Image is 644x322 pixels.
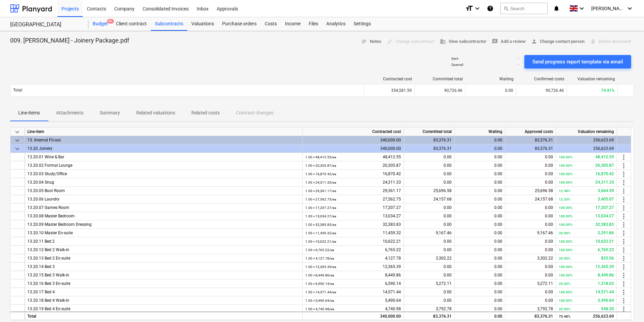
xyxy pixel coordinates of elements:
span: 25,696.58 [433,188,452,193]
div: 0.00 [455,144,505,153]
span: View subcontractor [440,38,486,46]
a: Settings [350,17,375,31]
span: 0.00 [444,163,452,168]
button: Send progress report template via email [524,55,631,69]
div: 27,562.75 [305,195,401,204]
div: 83,376.31 [505,144,556,153]
a: Subcontracts [151,17,187,31]
span: 0.00 [545,163,553,168]
div: 5,490.64 [305,296,401,305]
span: more_vert [620,254,628,263]
div: [GEOGRAPHIC_DATA] [10,21,80,28]
div: 24,311.33 [559,178,614,187]
span: 0.00 [545,155,553,159]
div: 83,376.31 [404,144,455,153]
span: 0.00 [444,239,452,244]
div: 256,623.69 [559,312,614,321]
span: 0.00 [545,290,553,294]
div: 13.20.09 Master Bedroom Dressing [27,220,300,229]
div: Purchase orders [218,17,261,31]
span: Change contact person [531,38,585,46]
p: Summary [100,109,120,116]
span: more_vert [620,212,628,220]
div: Valuation remaining [556,128,617,136]
div: 17,207.27 [305,204,401,212]
div: 13. Internal Fit-out [27,136,300,144]
span: 0.00 [494,171,502,176]
div: 16,870.42 [305,170,401,178]
span: 0.00 [494,281,502,286]
span: more_vert [620,271,628,279]
div: 13.20.18 Bed 4 Walk-in [27,296,300,305]
i: Knowledge base [487,4,494,12]
a: Costs [261,17,281,31]
div: Total [25,312,303,320]
span: 0.00 [494,188,502,193]
span: more_vert [620,263,628,271]
a: Analytics [322,17,350,31]
small: 100.00% [559,299,572,302]
a: Files [305,17,322,31]
small: 1.00 × 13,034.27 / ea [305,214,336,218]
span: more_vert [620,238,628,246]
div: 13.20.13 Bed 2 En-suite [27,254,300,263]
small: 1.00 × 4,740.98 / ea [305,307,334,311]
small: 20.00% [559,307,570,311]
span: 3,792.78 [537,306,553,311]
span: 0.00 [444,273,452,277]
div: Contracted cost [303,128,404,136]
button: Search [500,3,548,14]
div: 340,000.00 [303,144,404,153]
span: 0.00 [494,214,502,218]
div: 3,664.59 [559,187,614,195]
span: 0.00 [494,180,502,185]
span: 0.00 [545,205,553,210]
div: 13.20.06 Laundry [27,195,300,204]
p: - [518,62,519,67]
div: 948.20 [559,305,614,313]
span: 0.00 [444,171,452,176]
span: 0.00 [494,290,502,294]
div: 13.20.14 Bed 3 [27,263,300,271]
div: 16,870.42 [559,170,614,178]
span: 0.00 [444,264,452,269]
div: 4,127.78 [305,254,401,263]
div: Waiting [468,77,514,81]
span: person [531,38,537,45]
div: 13.20.15 Bed 3 Walk-in [27,271,300,279]
span: more_vert [620,246,628,254]
i: format_size [465,4,473,12]
p: Opened : [451,62,464,67]
div: 13.20.12 Bed 2 Walk-in [27,246,300,254]
span: 0.00 [494,155,502,159]
div: Committed total [418,77,463,81]
span: Notes [361,38,381,46]
small: 1.00 × 6,765.22 / ea [305,248,334,252]
small: 1.00 × 5,490.64 / ea [305,299,334,302]
small: 1.00 × 48,412.55 / ea [305,155,336,159]
a: Budget9+ [89,17,112,31]
div: 6,765.22 [559,246,614,254]
span: 3,792.78 [436,306,452,311]
span: 3,302.22 [436,256,452,261]
span: search [503,6,509,11]
div: Valuations [187,17,218,31]
div: 32,383.83 [559,220,614,229]
span: 3,302.22 [537,256,553,261]
small: 20.00% [559,231,570,235]
span: keyboard_arrow_down [13,136,21,144]
small: 100.00% [559,290,572,294]
small: 100.00% [559,172,572,176]
span: 0.00 [494,163,502,168]
span: 0.00 [444,214,452,218]
div: 12,365.39 [305,263,401,271]
span: 0.00 [444,155,452,159]
div: 3,405.07 [559,195,614,204]
small: 75.48% [559,315,570,318]
div: 13.20.05 Boot Room [27,187,300,195]
span: rate_review [492,38,498,45]
div: 13.20.17 Bed 4 [27,288,300,296]
span: 0.00 [444,247,452,252]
